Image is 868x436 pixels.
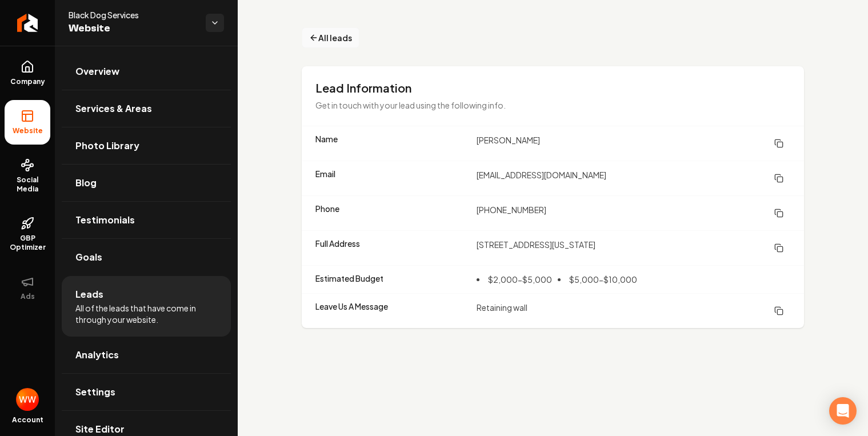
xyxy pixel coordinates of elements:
span: Black Dog Services [69,9,197,21]
span: Testimonials [75,213,135,227]
span: Account [12,415,43,425]
span: Analytics [75,348,119,362]
dd: [EMAIL_ADDRESS][DOMAIN_NAME] [477,168,790,189]
dd: [PHONE_NUMBER] [477,203,790,223]
img: Rebolt Logo [17,14,38,32]
dt: Full Address [315,238,467,258]
span: All of the leads that have come in through your website. [75,302,217,325]
a: Photo Library [62,127,231,164]
span: Site Editor [75,422,125,436]
h3: Lead Information [315,80,790,96]
span: Blog [75,176,97,190]
a: Testimonials [62,202,231,238]
dd: [PERSON_NAME] [477,133,790,154]
a: Services & Areas [62,90,231,127]
button: All leads [302,27,359,48]
span: Services & Areas [75,102,152,115]
a: Social Media [5,149,50,203]
a: GBP Optimizer [5,207,50,261]
span: Overview [75,65,119,78]
dd: Retaining wall [477,301,790,321]
span: Leads [75,287,103,301]
span: All leads [318,32,352,44]
a: Overview [62,53,231,90]
a: Company [5,51,50,95]
li: $5,000-$10,000 [558,273,637,286]
span: Company [6,77,50,86]
a: Analytics [62,337,231,373]
button: Open user button [16,388,39,411]
span: Goals [75,250,102,264]
span: Website [8,126,47,135]
span: Ads [16,292,39,301]
span: Website [69,21,197,37]
span: Photo Library [75,139,139,153]
span: GBP Optimizer [5,234,50,252]
img: Warner Wright [16,388,39,411]
dt: Name [315,133,467,154]
span: Settings [75,385,115,399]
a: Blog [62,165,231,201]
p: Get in touch with your lead using the following info. [315,98,699,112]
button: Ads [5,266,50,310]
li: $2,000-$5,000 [477,273,552,286]
dd: [STREET_ADDRESS][US_STATE] [477,238,790,258]
div: Open Intercom Messenger [829,397,857,425]
span: Social Media [5,175,50,194]
a: Goals [62,239,231,275]
a: Settings [62,374,231,410]
dt: Leave Us A Message [315,301,467,321]
dt: Phone [315,203,467,223]
dt: Estimated Budget [315,273,467,286]
dt: Email [315,168,467,189]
